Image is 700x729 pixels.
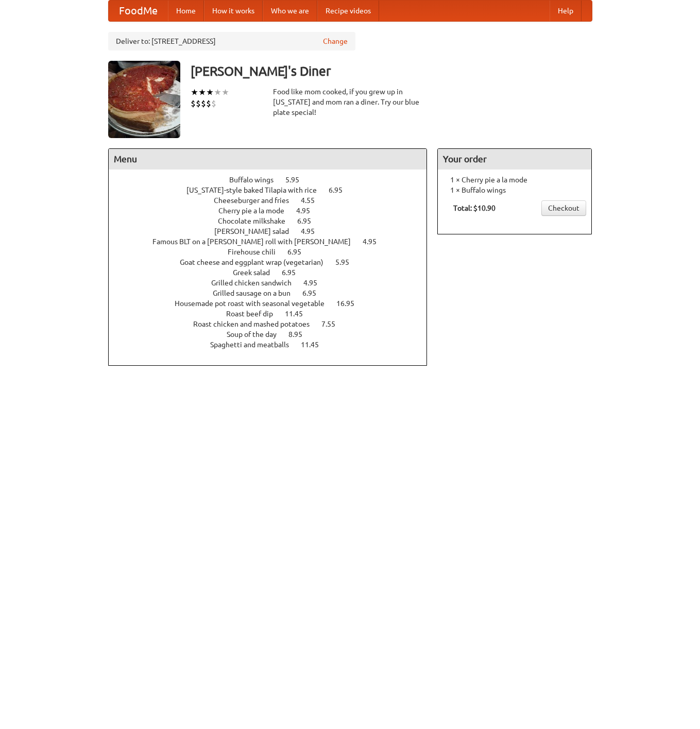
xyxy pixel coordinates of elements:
[218,217,330,225] a: Chocolate milkshake 6.95
[302,289,327,297] span: 6.95
[152,238,396,246] a: Famous BLT on a [PERSON_NAME] roll with [PERSON_NAME] 4.95
[227,330,321,338] a: Soup of the day 8.95
[438,149,591,169] h4: Your order
[211,98,216,109] li: $
[211,279,302,287] span: Grilled chicken sandwich
[214,196,299,205] span: Cheeseburger and fries
[186,186,362,194] a: [US_STATE]-style baked Tilapia with rice 6.95
[443,185,586,195] li: 1 × Buffalo wings
[206,87,214,98] li: ★
[363,238,387,246] span: 4.95
[218,207,295,215] span: Cherry pie a la mode
[108,61,180,138] img: angular.jpg
[204,1,263,21] a: How it works
[303,279,328,287] span: 4.95
[201,98,206,109] li: $
[226,310,283,318] span: Roast beef dip
[263,1,317,21] a: Who we are
[321,320,346,328] span: 7.55
[301,196,325,205] span: 4.55
[175,299,335,308] span: Housemade pot roast with seasonal vegetable
[273,87,428,117] div: Food like mom cooked, if you grew up in [US_STATE] and mom ran a diner. Try our blue plate special!
[541,200,586,216] a: Checkout
[285,310,313,318] span: 11.45
[180,258,368,266] a: Goat cheese and eggplant wrap (vegetarian) 5.95
[214,227,334,235] a: [PERSON_NAME] salad 4.95
[191,87,198,98] li: ★
[193,320,320,328] span: Roast chicken and mashed potatoes
[228,248,286,256] span: Firehouse chili
[317,1,379,21] a: Recipe videos
[186,186,327,194] span: [US_STATE]-style baked Tilapia with rice
[233,268,280,277] span: Greek salad
[282,268,306,277] span: 6.95
[228,248,320,256] a: Firehouse chili 6.95
[297,217,321,225] span: 6.95
[288,330,313,338] span: 8.95
[229,176,318,184] a: Buffalo wings 5.95
[191,61,592,81] h3: [PERSON_NAME]'s Diner
[206,98,211,109] li: $
[229,176,284,184] span: Buffalo wings
[218,217,296,225] span: Chocolate milkshake
[296,207,320,215] span: 4.95
[453,204,496,212] b: Total: $10.90
[335,258,360,266] span: 5.95
[233,268,315,277] a: Greek salad 6.95
[198,87,206,98] li: ★
[301,227,325,235] span: 4.95
[213,289,301,297] span: Grilled sausage on a bun
[210,341,299,349] span: Spaghetti and meatballs
[221,87,229,98] li: ★
[180,258,334,266] span: Goat cheese and eggplant wrap (vegetarian)
[214,227,299,235] span: [PERSON_NAME] salad
[211,279,336,287] a: Grilled chicken sandwich 4.95
[226,310,322,318] a: Roast beef dip 11.45
[323,36,348,46] a: Change
[210,341,338,349] a: Spaghetti and meatballs 11.45
[443,175,586,185] li: 1 × Cherry pie a la mode
[301,341,329,349] span: 11.45
[152,238,361,246] span: Famous BLT on a [PERSON_NAME] roll with [PERSON_NAME]
[175,299,373,308] a: Housemade pot roast with seasonal vegetable 16.95
[214,87,221,98] li: ★
[191,98,196,109] li: $
[193,320,354,328] a: Roast chicken and mashed potatoes 7.55
[336,299,365,308] span: 16.95
[109,1,168,21] a: FoodMe
[329,186,353,194] span: 6.95
[214,196,334,205] a: Cheeseburger and fries 4.55
[287,248,312,256] span: 6.95
[213,289,335,297] a: Grilled sausage on a bun 6.95
[196,98,201,109] li: $
[227,330,287,338] span: Soup of the day
[109,149,427,169] h4: Menu
[285,176,310,184] span: 5.95
[168,1,204,21] a: Home
[218,207,329,215] a: Cherry pie a la mode 4.95
[550,1,582,21] a: Help
[108,32,355,50] div: Deliver to: [STREET_ADDRESS]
